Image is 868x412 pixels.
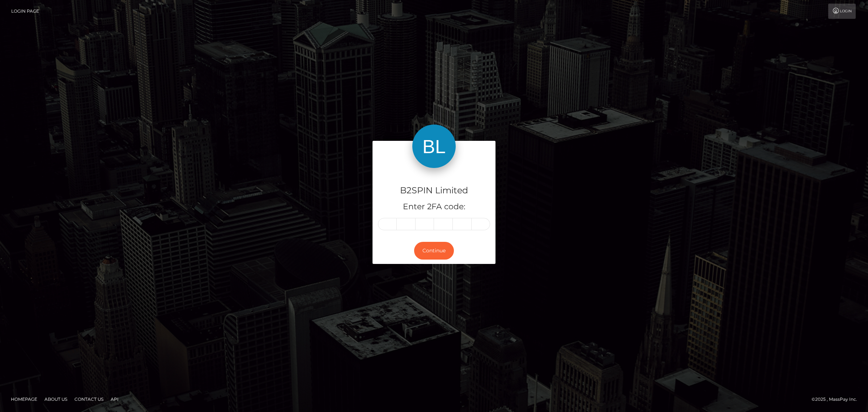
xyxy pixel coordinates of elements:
h4: B2SPIN Limited [378,184,490,197]
a: API [108,394,122,405]
a: About Us [42,394,70,405]
img: B2SPIN Limited [412,125,456,168]
a: Login Page [11,4,39,19]
h5: Enter 2FA code: [378,201,490,213]
button: Continue [414,242,454,260]
a: Contact Us [72,394,106,405]
a: Homepage [8,394,40,405]
a: Login [828,4,856,19]
div: © 2025 , MassPay Inc. [812,395,863,403]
